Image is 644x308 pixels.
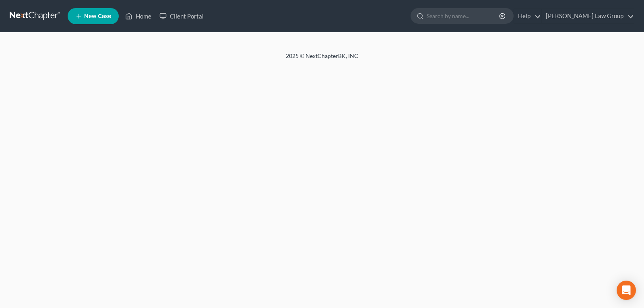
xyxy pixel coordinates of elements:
[514,9,541,23] a: Help
[427,8,500,23] input: Search by name...
[93,52,551,66] div: 2025 © NextChapterBK, INC
[542,9,634,23] a: [PERSON_NAME] Law Group
[84,13,111,19] span: New Case
[155,9,208,23] a: Client Portal
[617,281,636,300] div: Open Intercom Messenger
[121,9,155,23] a: Home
